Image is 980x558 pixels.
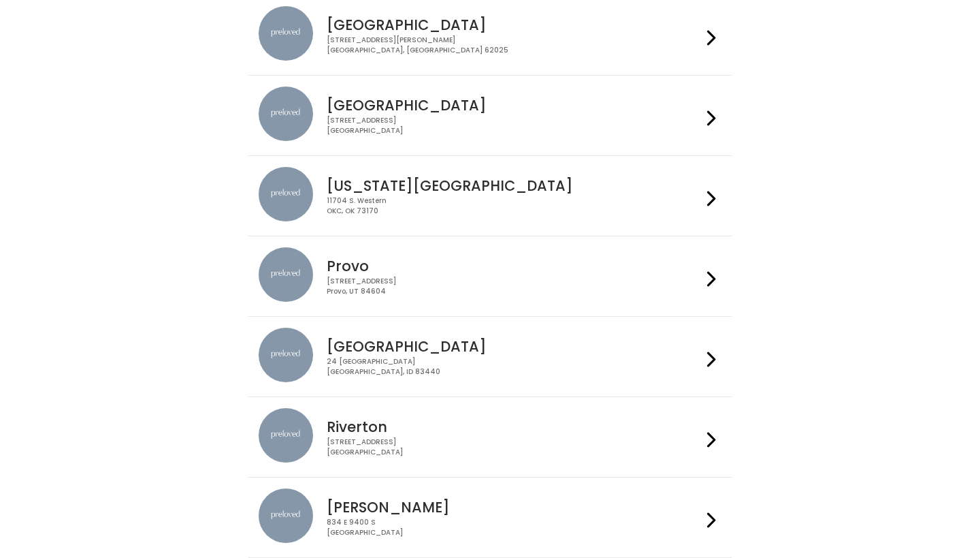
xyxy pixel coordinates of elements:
a: preloved location [GEOGRAPHIC_DATA] [STREET_ADDRESS][PERSON_NAME][GEOGRAPHIC_DATA], [GEOGRAPHIC_D... [259,6,721,64]
h4: [GEOGRAPHIC_DATA] [327,339,701,354]
a: preloved location Provo [STREET_ADDRESS]Provo, UT 84604 [259,247,721,305]
img: preloved location [259,87,313,141]
h4: [GEOGRAPHIC_DATA] [327,97,701,113]
div: 11704 S. Western OKC, OK 73170 [327,196,701,216]
div: [STREET_ADDRESS] Provo, UT 84604 [327,277,701,296]
img: preloved location [259,408,313,463]
a: preloved location [GEOGRAPHIC_DATA] 24 [GEOGRAPHIC_DATA][GEOGRAPHIC_DATA], ID 83440 [259,328,721,386]
img: preloved location [259,489,313,543]
div: [STREET_ADDRESS][PERSON_NAME] [GEOGRAPHIC_DATA], [GEOGRAPHIC_DATA] 62025 [327,35,701,55]
a: preloved location [US_STATE][GEOGRAPHIC_DATA] 11704 S. WesternOKC, OK 73170 [259,167,721,225]
img: preloved location [259,6,313,61]
h4: Riverton [327,419,701,435]
div: [STREET_ADDRESS] [GEOGRAPHIC_DATA] [327,437,701,457]
div: 834 E 9400 S [GEOGRAPHIC_DATA] [327,518,701,538]
h4: [US_STATE][GEOGRAPHIC_DATA] [327,178,701,193]
div: 24 [GEOGRAPHIC_DATA] [GEOGRAPHIC_DATA], ID 83440 [327,357,701,377]
a: preloved location [GEOGRAPHIC_DATA] [STREET_ADDRESS][GEOGRAPHIC_DATA] [259,87,721,144]
a: preloved location Riverton [STREET_ADDRESS][GEOGRAPHIC_DATA] [259,408,721,466]
h4: Provo [327,258,701,274]
img: preloved location [259,167,313,221]
img: preloved location [259,247,313,302]
h4: [PERSON_NAME] [327,499,701,515]
img: preloved location [259,328,313,382]
h4: [GEOGRAPHIC_DATA] [327,17,701,33]
a: preloved location [PERSON_NAME] 834 E 9400 S[GEOGRAPHIC_DATA] [259,489,721,546]
div: [STREET_ADDRESS] [GEOGRAPHIC_DATA] [327,116,701,136]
